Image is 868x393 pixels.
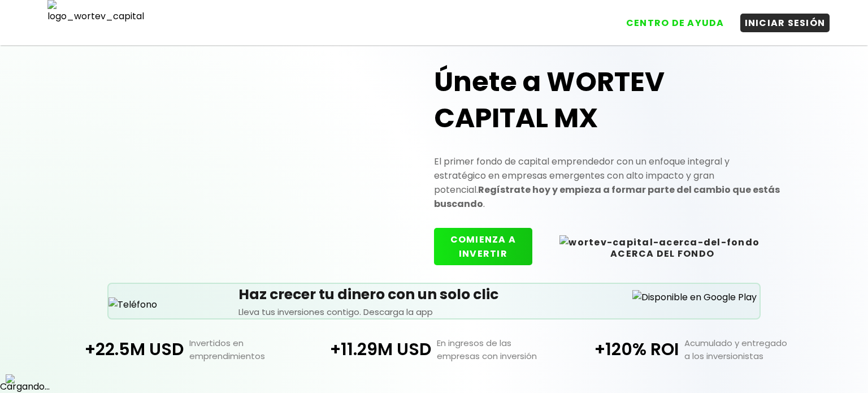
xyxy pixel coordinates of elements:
[740,14,830,32] button: INICIAR SESIÓN
[434,154,781,211] p: El primer fondo de capital emprendedor con un enfoque integral y estratégico en empresas emergent...
[238,305,629,318] p: Lleva tus inversiones contigo. Descarga la app
[434,228,532,265] button: COMIENZA A INVERTIR
[544,228,781,265] button: ACERCA DEL FONDO
[610,5,729,32] a: CENTRO DE AYUDA
[679,336,805,362] p: Acumulado y entregado a los inversionistas
[184,336,310,362] p: Invertidos en emprendimientos
[622,14,729,32] button: CENTRO DE AYUDA
[63,336,184,362] p: +22.5M USD
[434,183,780,210] strong: Regístrate hoy y empieza a formar parte del cambio que estás buscando
[238,284,629,305] h5: Haz crecer tu dinero con un solo clic
[6,374,15,383] img: logos_whatsapp-icon.svg
[108,297,157,312] img: Teléfono
[558,336,679,362] p: +120% ROI
[310,336,431,362] p: +11.29M USD
[559,235,759,249] img: wortev-capital-acerca-del-fondo
[431,336,558,362] p: En ingresos de las empresas con inversión
[729,5,830,32] a: INICIAR SESIÓN
[632,290,757,313] img: Disponible en Google Play
[434,247,544,260] a: COMIENZA A INVERTIR
[434,64,781,136] h1: Únete a WORTEV CAPITAL MX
